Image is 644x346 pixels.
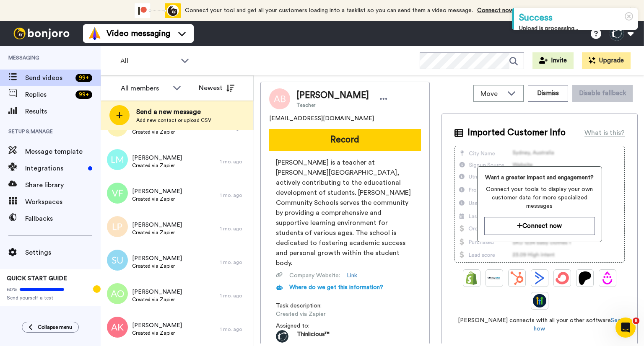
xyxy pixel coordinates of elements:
[22,322,79,333] button: Collapse menu
[220,259,249,266] div: 1 mo. ago
[601,271,614,285] img: Drip
[132,187,182,196] span: [PERSON_NAME]
[93,285,101,293] div: Tooltip anchor
[132,330,182,336] span: Created via Zapier
[25,197,101,207] span: Workspaces
[132,229,182,236] span: Created via Zapier
[132,263,182,269] span: Created via Zapier
[132,254,182,263] span: [PERSON_NAME]
[276,310,356,318] span: Created via Zapier
[582,52,631,69] button: Upgrade
[107,149,128,170] img: lm.png
[75,74,92,82] div: 99 +
[276,330,288,343] img: bb80d5e9-17cb-4b81-af92-26bbb465e57f-1699982490.jpg
[484,173,595,182] span: Want a greater impact and engagement?
[135,3,181,18] div: animation
[25,214,101,224] span: Fallbacks
[120,56,177,66] span: All
[533,271,546,285] img: ActiveCampaign
[136,117,211,124] span: Add new contact or upload CSV
[220,225,249,232] div: 1 mo. ago
[276,158,414,268] span: [PERSON_NAME] is a teacher at [PERSON_NAME][GEOGRAPHIC_DATA], actively contributing to the educat...
[25,73,72,83] span: Send videos
[484,185,595,210] span: Connect your tools to display your own customer data for more specialized messages
[192,80,241,96] button: Newest
[25,106,101,116] span: Results
[25,248,101,258] span: Settings
[296,102,369,108] span: Teacher
[584,128,625,138] div: What is this?
[454,316,625,333] span: [PERSON_NAME] connects with all your other software
[7,286,18,293] span: 60%
[269,114,374,123] span: [EMAIL_ADDRESS][DOMAIN_NAME]
[107,216,128,237] img: lp.png
[10,28,73,39] img: bj-logo-header-white.svg
[132,154,182,162] span: [PERSON_NAME]
[38,324,72,331] span: Collapse menu
[107,283,128,304] img: ao.png
[519,24,633,33] div: Upload is processing...
[510,271,524,285] img: Hubspot
[289,284,383,290] span: Where do we get this information?
[297,330,330,343] span: Thinlicious™
[107,183,128,204] img: vf.png
[220,192,249,199] div: 1 mo. ago
[75,90,92,99] div: 99 +
[7,294,94,301] span: Send yourself a test
[484,217,595,235] button: Connect now
[25,180,101,190] span: Share library
[132,129,182,135] span: Created via Zapier
[633,318,639,324] span: 8
[488,271,501,285] img: Ontraport
[556,271,569,285] img: ConvertKit
[276,302,335,310] span: Task description :
[25,163,85,173] span: Integrations
[615,318,636,338] iframe: Intercom live chat
[269,129,421,151] button: Record
[132,196,182,202] span: Created via Zapier
[132,296,182,303] span: Created via Zapier
[185,8,473,13] span: Connect your tool and get all your customers loading into a tasklist so you can send them a video...
[578,271,592,285] img: Patreon
[136,107,211,117] span: Send a new message
[107,317,128,338] img: ak.png
[88,27,101,40] img: vm-color.svg
[465,271,478,285] img: Shopify
[296,89,369,102] span: [PERSON_NAME]
[519,11,633,24] div: Success
[132,288,182,296] span: [PERSON_NAME]
[7,276,67,281] span: QUICK START GUIDE
[467,127,566,139] span: Imported Customer Info
[132,221,182,229] span: [PERSON_NAME]
[121,83,169,93] div: All members
[220,292,249,299] div: 1 mo. ago
[220,326,249,333] div: 1 mo. ago
[107,250,128,271] img: su.png
[132,321,182,330] span: [PERSON_NAME]
[533,294,546,307] img: GoHighLevel
[532,52,574,69] button: Invite
[276,322,335,330] span: Assigned to:
[132,162,182,169] span: Created via Zapier
[25,147,101,157] span: Message template
[269,88,290,109] img: Image of Anne Buyze-Smith
[289,271,340,280] span: Company Website :
[477,8,514,13] a: Connect now
[106,28,170,39] span: Video messaging
[220,158,249,165] div: 1 mo. ago
[25,90,72,100] span: Replies
[347,271,357,280] a: Link
[572,85,633,102] button: Disable fallback
[480,89,503,99] span: Move
[528,85,568,102] button: Dismiss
